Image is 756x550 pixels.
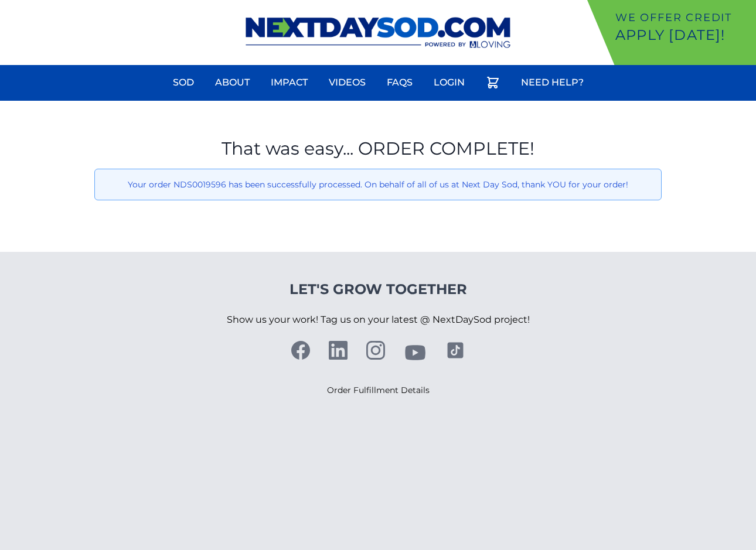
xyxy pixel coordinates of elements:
[514,69,591,97] a: Need Help?
[94,138,662,159] h1: That was easy... ORDER COMPLETE!
[427,69,472,97] a: Login
[322,69,373,97] a: Videos
[615,26,751,45] p: Apply [DATE]!
[104,179,652,190] p: Your order NDS0019596 has been successfully processed. On behalf of all of us at Next Day Sod, th...
[227,280,530,299] h4: Let's Grow Together
[227,299,530,341] p: Show us your work! Tag us on your latest @ NextDaySod project!
[380,69,420,97] a: FAQs
[327,385,430,395] a: Order Fulfillment Details
[166,69,201,97] a: Sod
[615,9,751,26] p: We offer Credit
[264,69,315,97] a: Impact
[208,69,257,97] a: About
